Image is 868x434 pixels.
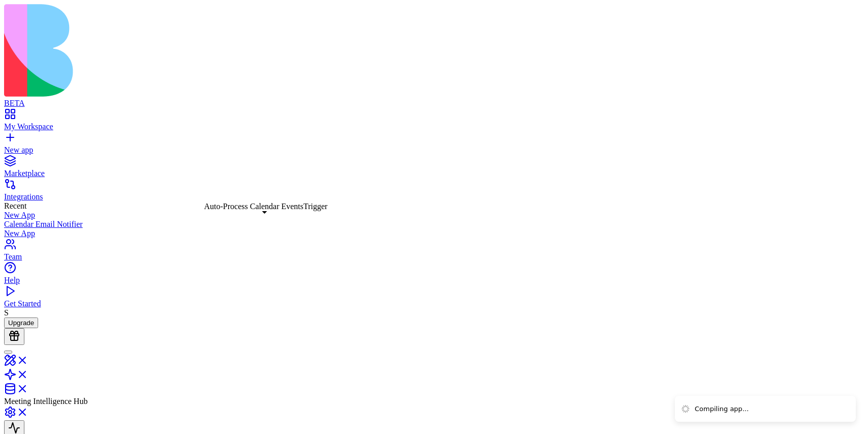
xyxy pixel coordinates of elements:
a: Team [4,243,864,262]
span: S [4,308,9,317]
a: My Workspace [4,113,864,131]
div: BETA [4,99,864,108]
a: Help [4,267,864,285]
span: Meeting Intelligence Hub [4,397,87,406]
div: Marketplace [4,169,864,178]
div: Integrations [4,192,864,201]
div: Auto-Process Calendar EventsTrigger [204,202,328,211]
img: logo [4,4,413,97]
a: Get Started [4,290,864,308]
a: Calendar Email Notifier [4,220,864,229]
div: My Workspace [4,122,864,131]
a: New App [4,229,864,238]
span: Recent [4,201,26,210]
div: Help [4,276,864,285]
div: New app [4,146,864,155]
a: New App [4,211,864,220]
a: Integrations [4,183,864,201]
a: New app [4,136,864,155]
div: Get Started [4,299,864,308]
a: BETA [4,90,864,108]
a: Marketplace [4,160,864,178]
div: Team [4,252,864,262]
div: Compiling app... [695,404,749,414]
button: Upgrade [4,317,38,328]
a: Upgrade [4,318,38,327]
